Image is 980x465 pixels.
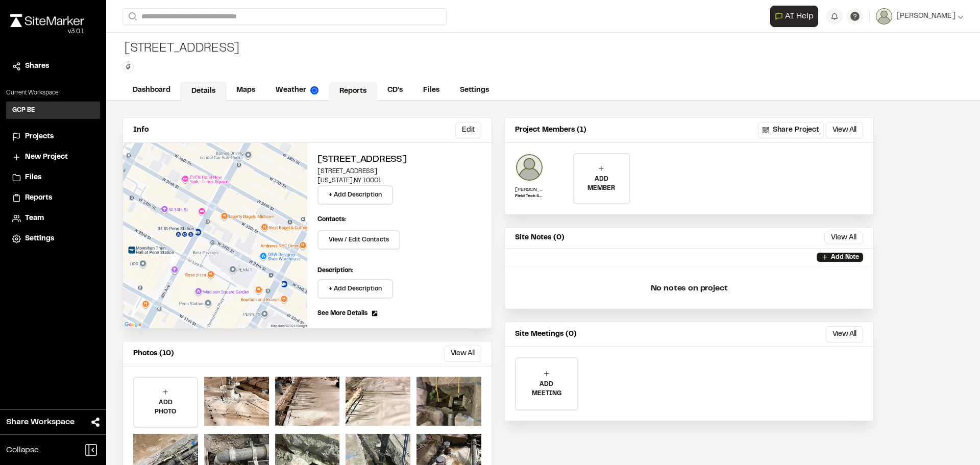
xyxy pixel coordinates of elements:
[317,309,367,318] span: See More Details
[515,232,565,243] p: Site Notes (0)
[515,329,577,340] p: Site Meetings (0)
[12,152,94,163] a: New Project
[25,61,49,72] span: Shares
[12,233,94,244] a: Settings
[310,86,318,94] img: precipai.png
[574,175,628,193] p: ADD MEMBER
[10,27,84,36] div: Oh geez...please don't...
[758,122,824,138] button: Share Project
[226,81,265,100] a: Maps
[317,266,481,275] p: Description:
[12,61,94,72] a: Shares
[25,131,54,142] span: Projects
[831,253,859,262] p: Add Note
[12,213,94,224] a: Team
[516,380,577,398] p: ADD MEETING
[515,186,544,193] p: [PERSON_NAME]
[513,272,865,305] p: No notes on project
[25,213,44,224] span: Team
[122,81,181,100] a: Dashboard
[12,131,94,142] a: Projects
[317,167,481,176] p: [STREET_ADDRESS]
[770,6,822,27] div: Open AI Assistant
[824,232,863,244] button: View All
[10,14,84,27] img: rebrand.png
[122,61,134,72] button: Edit Tags
[876,8,964,25] button: [PERSON_NAME]
[12,172,94,183] a: Files
[6,444,39,456] span: Collapse
[515,153,544,182] img: James Rosso
[329,82,377,101] a: Reports
[25,192,52,204] span: Reports
[785,10,814,22] span: AI Help
[122,8,141,25] button: Search
[134,398,197,417] p: ADD PHOTO
[25,233,54,244] span: Settings
[377,81,413,100] a: CD's
[455,122,481,138] button: Edit
[444,346,481,362] button: View All
[317,230,400,250] button: View / Edit Contacts
[317,215,346,224] p: Contacts:
[265,81,329,100] a: Weather
[25,172,41,183] span: Files
[6,416,75,428] span: Share Workspace
[450,81,499,100] a: Settings
[826,326,863,342] button: View All
[6,88,100,97] p: Current Workspace
[317,279,393,299] button: + Add Description
[317,153,481,167] h2: [STREET_ADDRESS]
[413,81,450,100] a: Files
[122,41,239,57] div: [STREET_ADDRESS]
[181,82,226,101] a: Details
[133,348,174,359] p: Photos (10)
[770,6,818,27] button: Open AI Assistant
[515,193,544,200] p: Field Tech Service Rep.
[133,125,149,136] p: Info
[876,8,892,25] img: User
[12,106,35,115] h3: GCP BE
[515,125,586,136] p: Project Members (1)
[317,185,393,205] button: + Add Description
[826,122,863,138] button: View All
[25,152,68,163] span: New Project
[12,192,94,204] a: Reports
[317,176,481,185] p: [US_STATE] , NY 10001
[896,11,955,22] span: [PERSON_NAME]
